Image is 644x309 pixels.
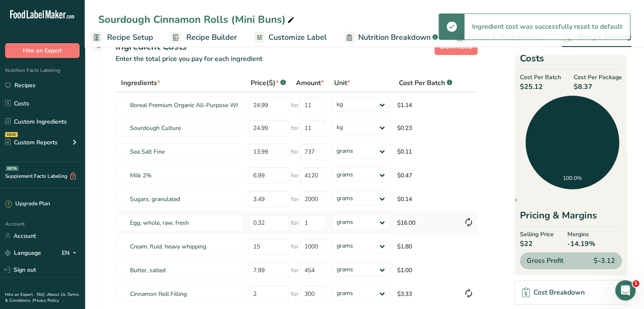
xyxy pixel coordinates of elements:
[291,147,299,156] span: for
[399,78,445,88] span: Cost Per Batch
[574,73,622,82] span: Cost Per Package
[394,258,460,282] td: $1.00
[186,32,237,43] span: Recipe Builder
[107,32,153,43] span: Recipe Setup
[33,298,59,303] a: Privacy Policy
[5,246,41,260] a: Language
[91,28,153,47] a: Recipe Setup
[344,28,438,47] a: Nutrition Breakdown
[633,280,639,287] span: 1
[5,138,58,147] div: Custom Reports
[574,82,622,92] span: $8.37
[296,78,324,88] span: Amount
[99,54,478,74] p: Enter the total price you pay for each ingredient
[394,92,460,116] td: $1.14
[615,280,636,301] iframe: Intercom live chat
[520,52,622,69] h2: Costs
[515,280,627,305] a: Cost Breakdown
[98,12,296,27] div: Sourdough Cinnamon Rolls (Mini Buns)
[334,78,350,88] span: Unit
[5,292,79,303] a: Terms & Conditions .
[47,292,67,298] a: About Us .
[5,200,50,208] div: Upgrade Plan
[170,28,237,47] a: Recipe Builder
[567,230,595,239] span: Margins
[121,78,160,88] span: Ingredients
[522,287,584,298] div: Cost Breakdown
[464,14,630,39] div: Ingredient cost was successfully reset to default
[567,239,595,249] span: -14.19%
[520,230,554,239] span: Selling Price
[394,116,460,140] td: $0.23
[492,198,517,202] span: Ingredients
[251,78,286,88] div: Price($)
[394,282,460,306] td: $3.33
[62,248,80,258] div: EN
[520,239,554,249] span: $22
[394,187,460,211] td: $0.14
[291,218,299,227] span: for
[520,209,622,226] div: Pricing & Margins
[291,124,299,132] span: for
[594,256,615,266] span: $-3.12
[254,28,327,47] a: Customize Label
[394,235,460,258] td: $1.80
[527,256,564,266] span: Gross Profit
[291,101,299,110] span: for
[358,32,431,43] span: Nutrition Breakdown
[394,140,460,163] td: $0.11
[5,132,18,137] div: NEW
[520,82,561,92] span: $25.12
[6,166,19,171] div: BETA
[291,195,299,204] span: for
[37,292,47,298] a: FAQ .
[291,171,299,180] span: for
[394,163,460,187] td: $0.47
[291,266,299,275] span: for
[520,73,561,82] span: Cost Per Batch
[5,43,80,58] button: Hire an Expert
[291,242,299,251] span: for
[5,292,35,298] a: Hire an Expert .
[291,290,299,298] span: for
[394,211,460,235] td: $16.00
[268,32,327,43] span: Customize Label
